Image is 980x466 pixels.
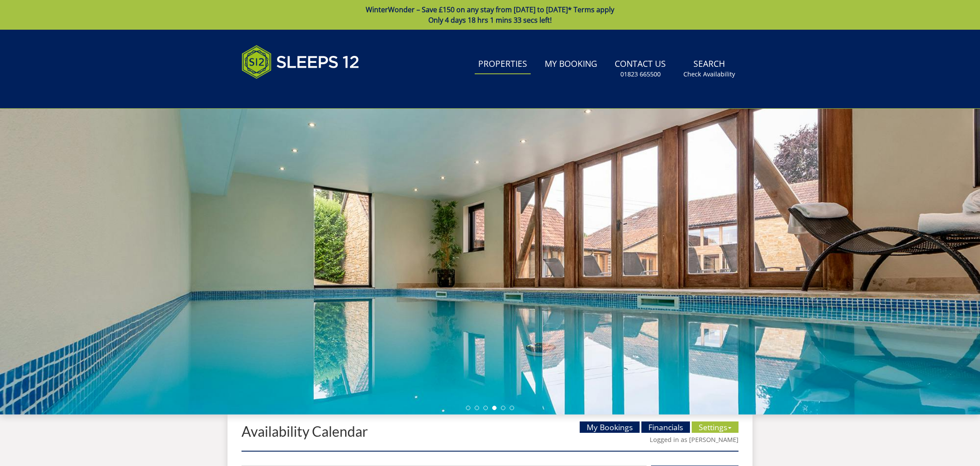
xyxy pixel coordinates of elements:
[475,55,531,74] a: Properties
[241,423,368,440] a: Availability Calendar
[611,55,669,83] a: Contact Us01823 665500
[580,421,640,433] a: My Bookings
[241,40,360,84] img: Sleeps 12
[620,70,661,79] small: 01823 665500
[692,421,738,433] a: Settings
[237,89,329,97] iframe: Customer reviews powered by Trustpilot
[541,55,601,74] a: My Booking
[680,55,738,83] a: SearchCheck Availability
[428,15,552,25] span: Only 4 days 18 hrs 1 mins 33 secs left!
[641,421,690,433] a: Financials
[683,70,735,79] small: Check Availability
[650,435,738,444] a: Logged in as [PERSON_NAME]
